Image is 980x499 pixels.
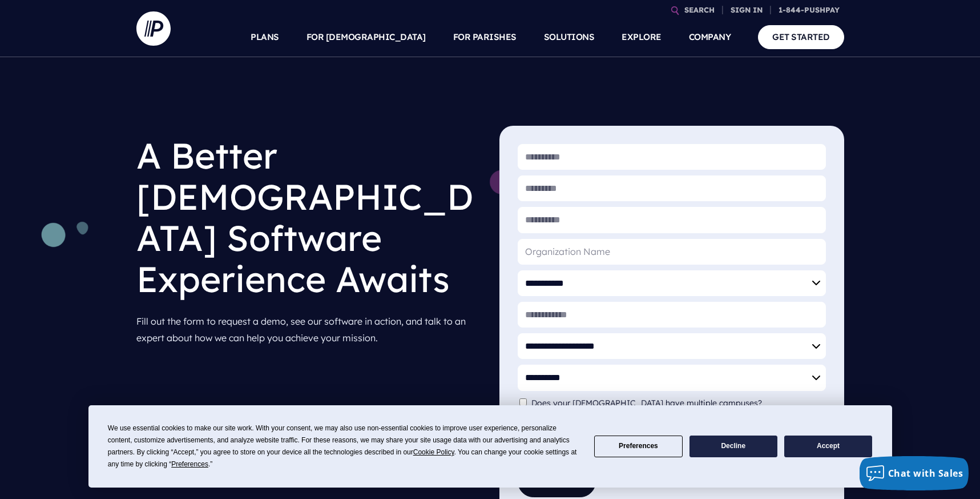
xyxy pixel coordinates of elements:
[136,126,481,309] h1: A Better [DEMOGRAPHIC_DATA] Software Experience Awaits
[689,17,731,57] a: COMPANY
[171,460,208,468] span: Preferences
[413,448,454,456] span: Cookie Policy
[888,467,963,480] span: Chat with Sales
[251,17,279,57] a: PLANS
[136,309,481,351] p: Fill out the form to request a demo, see our software in action, and talk to an expert about how ...
[518,239,826,265] input: Organization Name
[544,17,595,57] a: SOLUTIONS
[453,17,517,57] a: FOR PARISHES
[689,436,777,458] button: Decline
[758,25,844,49] a: GET STARTED
[531,398,768,408] label: Does your [DEMOGRAPHIC_DATA] have multiple campuses?
[594,436,682,458] button: Preferences
[108,422,580,470] div: We use essential cookies to make our site work. With your consent, we may also use non-essential ...
[88,405,892,488] div: Cookie Consent Prompt
[622,17,662,57] a: EXPLORE
[306,17,426,57] a: FOR [DEMOGRAPHIC_DATA]
[784,436,872,458] button: Accept
[860,456,969,490] button: Chat with Sales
